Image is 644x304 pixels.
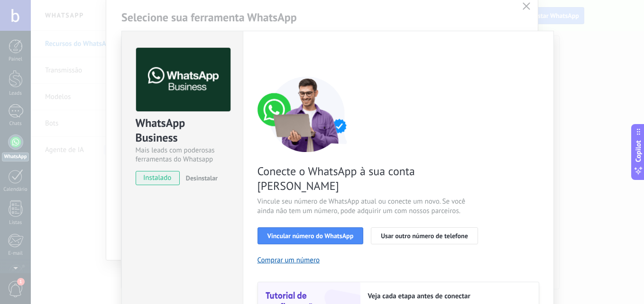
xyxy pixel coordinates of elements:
span: instalado [136,171,179,185]
span: Vincule seu número de WhatsApp atual ou conecte um novo. Se você ainda não tem um número, pode ad... [258,197,483,216]
span: Conecte o WhatsApp à sua conta [PERSON_NAME] [258,164,483,193]
button: Usar outro número de telefone [371,227,478,244]
div: WhatsApp Business [136,116,229,146]
span: Desinstalar [186,174,218,182]
button: Desinstalar [182,171,218,185]
span: Copilot [634,141,643,162]
button: Comprar um número [258,256,320,265]
img: connect number [258,76,357,152]
img: logo_main.png [136,48,230,112]
button: Vincular número do WhatsApp [258,227,364,244]
span: Usar outro número de telefone [381,232,468,239]
div: Mais leads com poderosas ferramentas do Whatsapp [136,146,229,164]
span: Vincular número do WhatsApp [267,232,354,239]
h2: Veja cada etapa antes de conectar [368,292,529,301]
